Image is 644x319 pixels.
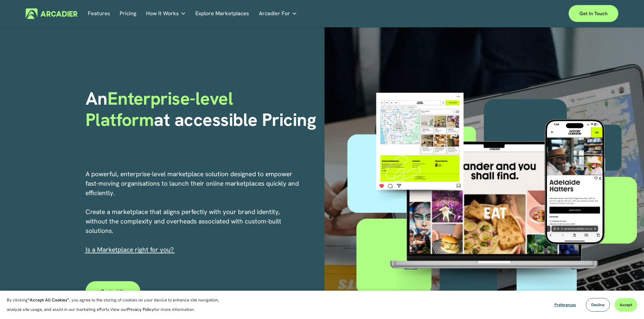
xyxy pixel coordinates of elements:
span: Arcadier For [259,9,290,18]
span: Preferences [554,302,576,308]
a: folder dropdown [146,8,186,19]
a: Contact Us [86,281,141,301]
button: Preferences [549,298,581,312]
a: s a Marketplace right for you? [87,245,174,254]
a: folder dropdown [259,8,297,19]
iframe: Chat Widget [610,287,644,319]
a: Features [88,8,110,19]
button: Decline [586,298,610,312]
strong: “Accept All Cookies” [28,297,69,303]
p: By clicking , you agree to the storing of cookies on your device to enhance site navigation, anal... [7,295,226,314]
p: A powerful, enterprise-level marketplace solution designed to empower fast-moving organisations t... [86,169,300,255]
a: Get in touch [569,5,618,22]
a: Explore Marketplaces [195,8,249,19]
span: Decline [591,302,604,308]
span: I [86,245,174,254]
a: Pricing [120,8,136,19]
span: How It Works [146,9,179,18]
img: Arcadier [26,8,77,19]
span: Enterprise-level Platform [86,87,238,131]
a: Privacy Policy [127,307,154,312]
h1: An at accessible Pricing [86,88,320,130]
